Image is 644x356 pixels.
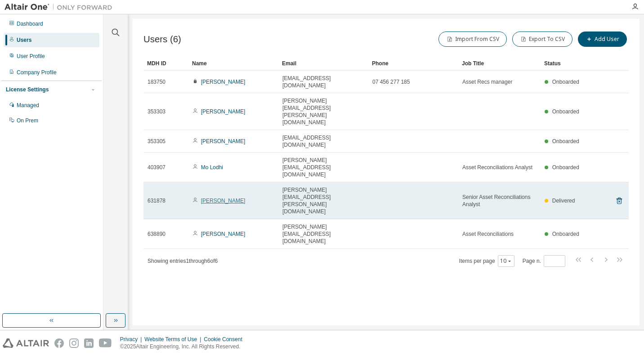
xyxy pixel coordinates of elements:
[282,56,365,71] div: Email
[201,138,246,144] a: [PERSON_NAME]
[120,343,248,351] p: © 2025 Altair Engineering, Inc. All Rights Reserved.
[4,3,117,12] img: Altair One
[201,231,246,237] a: [PERSON_NAME]
[552,138,579,144] span: Onboarded
[462,78,512,86] span: Asset Recs manager
[552,108,579,115] span: Onboarded
[282,223,364,245] span: [PERSON_NAME][EMAIL_ADDRESS][DOMAIN_NAME]
[148,164,165,171] span: 403907
[148,197,165,204] span: 631878
[148,230,165,238] span: 638890
[143,34,181,45] span: Users (6)
[144,336,204,343] div: Website Terms of Use
[578,32,627,47] button: Add User
[201,198,246,204] a: [PERSON_NAME]
[3,338,49,348] img: altair_logo.svg
[6,86,49,93] div: License Settings
[462,164,532,171] span: Asset Reconciliations Analyst
[17,36,31,44] div: Users
[282,186,364,215] span: [PERSON_NAME][EMAIL_ADDRESS][PERSON_NAME][DOMAIN_NAME]
[552,164,579,171] span: Onboarded
[69,338,79,348] img: instagram.svg
[512,32,572,47] button: Export To CSV
[120,336,144,343] div: Privacy
[523,255,565,267] span: Page n.
[84,338,94,348] img: linkedin.svg
[201,79,246,85] a: [PERSON_NAME]
[552,198,575,204] span: Delivered
[148,138,165,145] span: 353305
[544,56,582,71] div: Status
[201,108,246,115] a: [PERSON_NAME]
[17,69,57,76] div: Company Profile
[148,78,165,86] span: 183750
[147,56,185,71] div: MDH ID
[54,338,64,348] img: facebook.svg
[148,108,165,115] span: 353303
[282,157,364,178] span: [PERSON_NAME][EMAIL_ADDRESS][DOMAIN_NAME]
[192,56,275,71] div: Name
[201,164,223,171] a: Mo Lodhi
[17,102,39,109] div: Managed
[372,78,410,86] span: 07 456 277 185
[17,53,45,60] div: User Profile
[462,230,514,238] span: Asset Reconciliations
[462,194,537,208] span: Senior Asset Reconciliations Analyst
[459,255,514,267] span: Items per page
[282,75,364,89] span: [EMAIL_ADDRESS][DOMAIN_NAME]
[282,134,364,149] span: [EMAIL_ADDRESS][DOMAIN_NAME]
[500,257,512,265] button: 10
[282,97,364,126] span: [PERSON_NAME][EMAIL_ADDRESS][PERSON_NAME][DOMAIN_NAME]
[552,79,579,85] span: Onboarded
[462,56,537,71] div: Job Title
[17,20,43,27] div: Dashboard
[17,117,38,124] div: On Prem
[148,258,218,264] span: Showing entries 1 through 6 of 6
[372,56,455,71] div: Phone
[552,231,579,237] span: Onboarded
[204,336,247,343] div: Cookie Consent
[99,338,112,348] img: youtube.svg
[438,32,507,47] button: Import From CSV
